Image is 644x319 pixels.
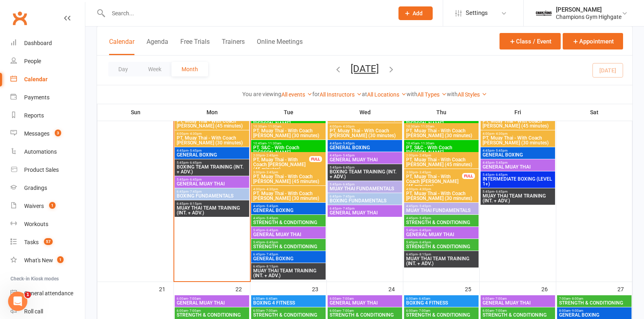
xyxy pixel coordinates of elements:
span: PT, S&C - With Coach [PERSON_NAME] [253,116,324,126]
span: 5:45pm [253,241,324,244]
span: 1 [25,292,31,298]
span: 4:00pm [406,187,477,191]
span: GENERAL MUAY THAI [329,210,400,215]
a: All Styles [458,91,487,98]
a: Payments [10,88,85,107]
span: 10:30am [406,125,477,128]
div: Reports [24,112,44,119]
span: - 7:00am [188,297,201,300]
span: - 5:45pm [418,204,431,208]
span: STRENGTH & CONDITIONING [176,313,248,317]
span: - 6:45pm [418,241,431,244]
span: 6:00am [253,309,324,313]
div: FULL [462,173,475,179]
span: PT, Muay Thai - With Coach [PERSON_NAME] (30 minutes) [329,128,400,138]
span: - 5:45pm [341,142,355,145]
span: 2:00pm [253,154,310,157]
button: Calendar [109,38,134,55]
span: - 7:00am [494,309,507,313]
span: GENERAL BOXING [482,152,553,157]
span: 4:45pm [329,142,400,145]
span: PT, Muay Thai - With Coach [PERSON_NAME] (30 minutes) [406,128,477,138]
span: - 6:45pm [265,241,278,244]
span: - 6:45pm [494,190,508,193]
span: STRENGTH & CONDITIONING [406,244,477,249]
span: 6:45pm [329,207,400,210]
span: Add [413,10,423,16]
div: 24 [388,282,403,295]
a: Waivers 1 [10,197,85,215]
a: Calendar [10,70,85,88]
span: 4:00pm [176,132,248,136]
div: 25 [465,282,479,295]
span: GENERAL BOXING [253,208,324,213]
span: MUAY THAI TEAM TRAINING (INT. + ADV.) [176,206,248,215]
span: 3 [55,130,61,136]
div: Dashboard [24,40,52,46]
span: STRENGTH & CONDITIONING [253,220,324,225]
span: - 6:45pm [341,183,355,186]
span: 5:45pm [406,241,477,244]
span: BOXING FUNDAMENTALS [176,193,248,198]
span: PT, Muay Thai - With Coach [PERSON_NAME] (45 minutes) [253,157,310,172]
span: - 5:45pm [265,216,278,220]
span: - 6:45pm [341,166,355,169]
button: Month [171,62,208,76]
button: Day [108,62,138,76]
span: PT, S&C - With Coach [PERSON_NAME] [253,145,324,155]
div: Payments [24,94,50,101]
span: STRENGTH & CONDITIONING [329,313,400,317]
span: PT, Muay Thai - With Coach [PERSON_NAME] (30 minutes) [253,128,324,138]
span: - 8:00am [570,297,583,300]
div: Roll call [24,308,43,315]
span: - 6:45pm [188,178,202,181]
th: Fri [480,104,556,121]
div: [PERSON_NAME] [556,6,621,13]
div: Waivers [24,203,44,209]
span: 5:45pm [176,178,248,181]
span: 6:45pm [253,253,324,256]
button: Add [398,6,433,20]
span: 57 [44,238,53,245]
span: 6:00am [253,297,324,300]
span: BOXING 4 FITNESS [406,300,477,305]
span: 6:00am [329,297,400,300]
span: INTERMEDIATE BOXING (LEVEL 1+) [482,177,553,186]
span: - 4:30pm [341,125,355,128]
div: Gradings [24,185,47,191]
span: - 5:45pm [265,204,278,208]
span: 10:45am [253,142,324,145]
span: 5:45pm [329,183,400,186]
div: 23 [312,282,326,295]
span: PT, Muay Thai - With Coach [PERSON_NAME] (45 minutes) [406,174,462,189]
span: 6:45pm [329,195,400,198]
div: What's New [24,257,53,263]
span: 4:45pm [482,161,553,165]
span: PT, Muay Thai - With Coach [PERSON_NAME] (45 minutes) [406,157,477,167]
iframe: Intercom live chat [8,292,27,311]
span: - 7:45pm [341,207,355,210]
span: 7:00am [559,297,630,300]
th: Tue [250,104,327,121]
span: 6:00am [329,309,400,313]
div: Product Sales [24,167,59,173]
span: GENERAL MUAY THAI [406,232,477,237]
span: PT, Muay Thai - With Coach [PERSON_NAME] (45 minutes) [176,119,248,128]
span: GENERAL MUAY THAI [329,157,400,162]
span: PT, Muay Thai - With Coach [PERSON_NAME] (30 minutes) [482,136,553,145]
span: 6:00am [482,309,553,313]
span: 6:00am [406,297,477,300]
span: STRENGTH & CONDITIONING [406,220,477,225]
span: PT, S&C - With Coach [PERSON_NAME] [406,116,477,126]
button: Online Meetings [257,38,303,55]
span: 5:45pm [406,228,477,232]
span: - 11:30am [419,142,434,145]
span: - 8:15pm [188,202,202,206]
span: GENERAL MUAY THAI [329,300,400,305]
span: - 7:00am [188,309,201,313]
span: - 6:45am [417,297,430,300]
span: 6:45pm [253,265,324,268]
span: BOXING 4 FITNESS [253,300,324,305]
img: thumb_image1630635537.png [536,5,552,21]
span: MUAY THAI TEAM TRAINING (INT. + ADV.) [253,268,324,278]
